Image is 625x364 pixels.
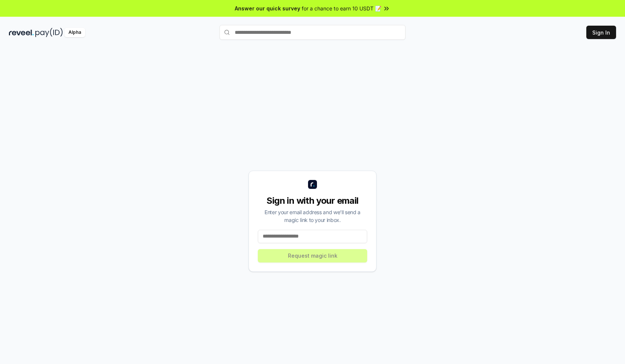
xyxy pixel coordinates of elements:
[64,28,85,37] div: Alpha
[258,208,367,224] div: Enter your email address and we’ll send a magic link to your inbox.
[302,4,381,12] span: for a chance to earn 10 USDT 📝
[9,28,34,37] img: reveel_dark
[586,26,616,39] button: Sign In
[258,195,367,207] div: Sign in with your email
[235,4,300,12] span: Answer our quick survey
[35,28,63,37] img: pay_id
[308,180,317,189] img: logo_small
